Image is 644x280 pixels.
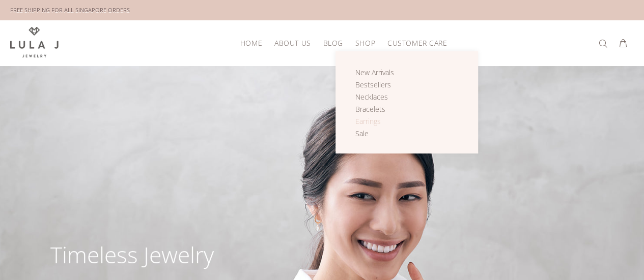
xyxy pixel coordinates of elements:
a: Necklaces [355,91,406,103]
a: Earrings [355,115,406,128]
a: Customer Care [381,35,447,51]
span: HOME [240,39,262,47]
span: New Arrivals [355,68,394,77]
a: New Arrivals [355,67,406,79]
a: About Us [268,35,317,51]
span: About Us [274,39,311,47]
a: HOME [234,35,268,51]
div: FREE SHIPPING FOR ALL SINGAPORE ORDERS [10,5,130,16]
a: Shop [349,35,381,51]
span: Earrings [355,116,381,126]
span: Shop [355,39,375,47]
a: Sale [355,128,406,140]
span: Sale [355,129,369,138]
span: Necklaces [355,92,388,102]
span: Bracelets [355,104,385,114]
div: Timeless Jewelry [50,243,214,266]
span: Customer Care [387,39,447,47]
a: Bracelets [355,103,406,115]
span: Bestsellers [355,80,391,89]
a: Bestsellers [355,79,406,91]
a: Blog [317,35,349,51]
span: Blog [323,39,343,47]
